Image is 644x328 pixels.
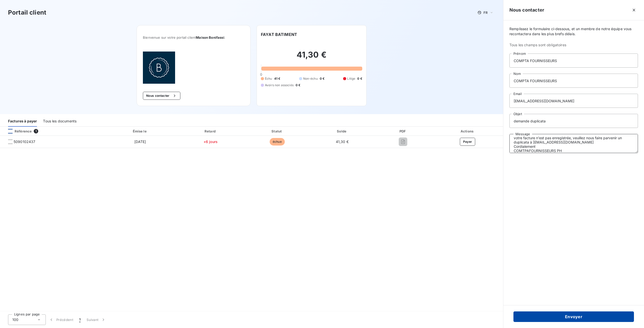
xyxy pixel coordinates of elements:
span: Maison Bonifassi [196,35,224,39]
span: Avoirs non associés [265,83,294,87]
button: Envoyer [513,311,634,322]
div: Émise le [104,129,176,134]
span: Échu [265,76,272,81]
span: Bienvenue sur votre portail client . [143,35,244,39]
span: 41 € [274,76,280,81]
button: Nous contacter [143,92,180,100]
span: FR [484,11,488,15]
button: Payer [460,138,475,146]
input: placeholder [509,74,638,88]
span: Tous les champs sont obligatoires [509,42,638,48]
div: Actions [433,129,502,134]
button: 1 [76,314,84,325]
span: Non-échu [303,76,318,81]
span: 0 € [320,76,325,81]
img: Company logo [143,52,175,84]
span: 5090102437 [14,139,35,144]
h2: 41,30 € [261,50,362,65]
h3: Portail client [8,8,46,17]
span: 0 € [296,83,300,87]
span: 1 [79,317,80,322]
span: 41,30 € [336,139,349,144]
span: 0 € [357,76,362,81]
div: Tous les documents [43,116,76,127]
input: placeholder [509,114,638,128]
span: Litige [347,76,355,81]
span: 100 [12,317,18,322]
textarea: bonjour, votre facture n'est pas enregistrée, veuillez nous faire parvenir un duplicata à [EMAIL_... [509,134,638,153]
span: +6 jours [204,139,218,144]
h5: Nous contacter [509,7,544,14]
div: Référence [4,129,32,133]
span: échue [270,138,285,146]
span: 0 [260,72,262,76]
input: placeholder [509,54,638,68]
div: PDF [375,129,431,134]
span: Remplissez le formulaire ci-dessous, et un membre de notre équipe vous recontactera dans les plus... [509,26,638,36]
button: Suivant [84,314,109,325]
div: Solde [311,129,373,134]
input: placeholder [509,94,638,108]
span: [DATE] [134,139,146,144]
h6: FAYAT BATIMENT [261,31,297,37]
div: Statut [245,129,309,134]
span: 1 [34,129,38,133]
div: Retard [178,129,243,134]
button: Précédent [46,314,76,325]
div: Factures à payer [8,116,37,127]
